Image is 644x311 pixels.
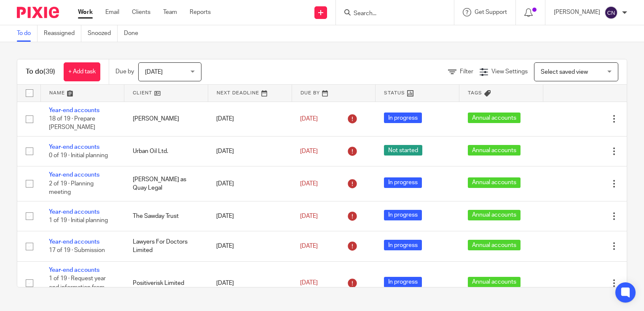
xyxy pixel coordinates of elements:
[468,113,521,123] span: Annual accounts
[468,145,521,155] span: Annual accounts
[49,267,99,273] a: Year-end accounts
[49,107,99,113] a: Year-end accounts
[208,261,292,305] td: [DATE]
[300,213,318,219] span: [DATE]
[468,210,521,220] span: Annual accounts
[384,113,422,123] span: In progress
[124,231,208,261] td: Lawyers For Doctors Limited
[124,166,208,201] td: [PERSON_NAME] as Quay Legal
[49,209,99,215] a: Year-end accounts
[17,25,38,42] a: To do
[49,116,95,131] span: 18 of 19 · Prepare [PERSON_NAME]
[468,91,482,95] span: Tags
[384,145,422,155] span: Not started
[190,8,211,16] a: Reports
[208,136,292,166] td: [DATE]
[105,8,119,16] a: Email
[49,248,105,254] span: 17 of 19 · Submission
[604,6,618,19] img: svg%3E
[163,8,177,16] a: Team
[300,243,318,249] span: [DATE]
[468,177,521,188] span: Annual accounts
[49,276,106,299] span: 1 of 19 · Request year end information from client
[124,25,145,42] a: Done
[49,217,108,223] span: 1 of 19 · Initial planning
[49,239,99,245] a: Year-end accounts
[475,9,507,15] span: Get Support
[384,240,422,250] span: In progress
[384,210,422,220] span: In progress
[44,25,81,42] a: Reassigned
[17,7,59,18] img: Pixie
[124,102,208,136] td: [PERSON_NAME]
[208,201,292,231] td: [DATE]
[78,8,93,16] a: Work
[26,67,55,76] h1: To do
[132,8,150,16] a: Clients
[115,67,134,76] p: Due by
[554,8,600,16] p: [PERSON_NAME]
[124,136,208,166] td: Urban Oil Ltd.
[145,69,163,75] span: [DATE]
[300,280,318,286] span: [DATE]
[49,172,99,178] a: Year-end accounts
[208,102,292,136] td: [DATE]
[88,25,118,42] a: Snoozed
[300,148,318,154] span: [DATE]
[208,231,292,261] td: [DATE]
[460,69,473,75] span: Filter
[49,144,99,150] a: Year-end accounts
[49,181,94,196] span: 2 of 19 · Planning meeting
[384,177,422,188] span: In progress
[541,69,588,75] span: Select saved view
[64,62,100,81] a: + Add task
[353,10,429,18] input: Search
[124,261,208,305] td: Positiverisk Limited
[43,68,55,75] span: (39)
[384,277,422,287] span: In progress
[124,201,208,231] td: The Sawday Trust
[468,277,521,287] span: Annual accounts
[300,116,318,122] span: [DATE]
[468,240,521,250] span: Annual accounts
[49,153,108,158] span: 0 of 19 · Initial planning
[491,69,528,75] span: View Settings
[300,181,318,187] span: [DATE]
[208,166,292,201] td: [DATE]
